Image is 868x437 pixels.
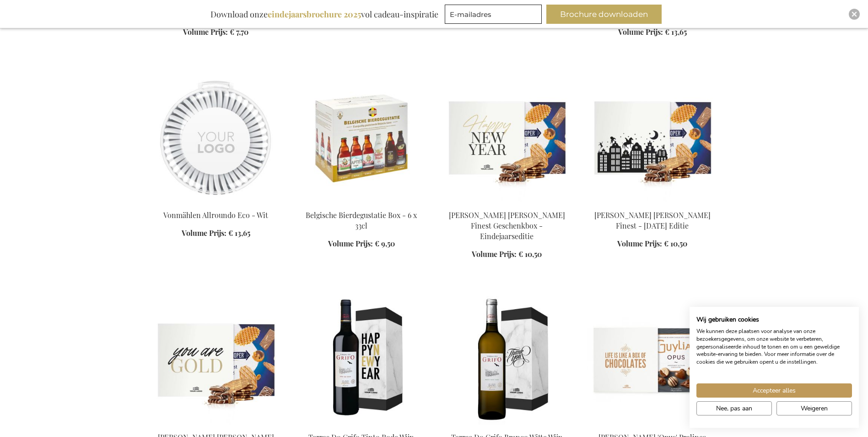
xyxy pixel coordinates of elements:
[587,74,718,202] img: Jules Destrooper Jules' Finest - Sinterklaas Editie
[296,421,427,430] a: Terras Do Grifo Tinto Red Wine Gift Box
[442,199,572,208] a: Jules Destrooper Jules' Finest Gift Box - End Of The Year
[151,296,281,425] img: Jules Destrooper Jules' Finest - Secretary Day
[449,210,565,241] a: [PERSON_NAME] [PERSON_NAME] Finest Geschenkbox - Eindejaarseditie
[472,249,517,259] span: Volume Prijs:
[328,239,395,249] a: Volume Prijs: € 9,50
[375,239,395,248] span: € 9,50
[228,228,250,238] span: € 13,65
[442,296,572,425] img: Terras Do Grifo Branco White Wine Gift Box
[852,11,857,17] img: Close
[618,27,687,38] a: Volume Prijs: € 13,65
[151,421,281,430] a: Jules Destrooper Jules' Finest - Secretary Day
[230,27,248,37] span: € 7,70
[849,9,860,20] div: Close
[442,74,572,202] img: Jules Destrooper Jules' Finest Gift Box - End Of The Year
[618,27,663,37] span: Volume Prijs:
[696,383,852,398] button: Accepteer alle cookies
[445,5,542,24] input: E-mailadres
[163,210,268,220] a: Vonmählen Allroundo Eco - Wit
[445,5,545,27] form: marketing offers and promotions
[776,401,852,415] button: Alle cookies weigeren
[183,27,248,38] a: Volume Prijs: € 7,70
[182,228,250,239] a: Volume Prijs: € 13,65
[296,199,427,208] a: Tasting Set Belgian Beers
[472,249,542,260] a: Volume Prijs: € 10,50
[442,421,572,430] a: Terras Do Grifo Branco White Wine Gift Box
[716,404,752,413] span: Nee, pas aan
[296,74,427,202] img: Tasting Set Belgian Beers
[206,5,442,24] div: Download onze vol cadeau-inspiratie
[546,5,662,24] button: Brochure downloaden
[306,210,417,230] a: Belgische Bierdegustatie Box - 6 x 33cl
[151,74,281,202] img: allroundo® eco vonmahlen
[696,328,852,366] p: We kunnen deze plaatsen voor analyse van onze bezoekersgegevens, om onze website te verbeteren, g...
[328,239,373,248] span: Volume Prijs:
[587,421,718,430] a: Guylian 'Opus' Pralines
[518,249,542,259] span: € 10,50
[801,404,828,413] span: Weigeren
[182,228,226,238] span: Volume Prijs:
[587,296,718,425] img: Guylian 'Opus' Pralines
[183,27,228,37] span: Volume Prijs:
[696,316,852,324] h2: Wij gebruiken cookies
[151,199,281,208] a: allroundo® eco vonmahlen
[268,9,361,20] b: eindejaarsbrochure 2025
[753,386,796,395] span: Accepteer alles
[665,27,687,37] span: € 13,65
[696,401,772,415] button: Pas cookie voorkeuren aan
[296,296,427,425] img: Terras Do Grifo Tinto Red Wine Gift Box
